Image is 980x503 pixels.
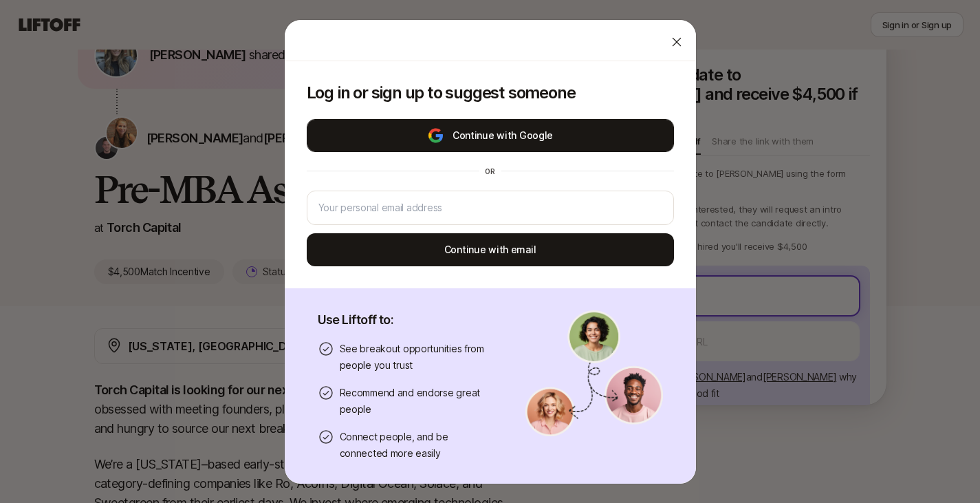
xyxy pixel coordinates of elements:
[307,119,674,152] button: Continue with Google
[340,341,492,374] p: See breakout opportunities from people you trust
[307,233,674,266] button: Continue with email
[307,83,674,103] p: Log in or sign up to suggest someone
[318,310,492,330] p: Use Liftoff to:
[427,127,444,144] img: google-logo
[340,429,492,462] p: Connect people, and be connected more easily
[340,385,492,418] p: Recommend and endorse great people
[318,200,662,216] input: Your personal email address
[479,166,501,177] div: or
[525,310,663,437] img: signup-banner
